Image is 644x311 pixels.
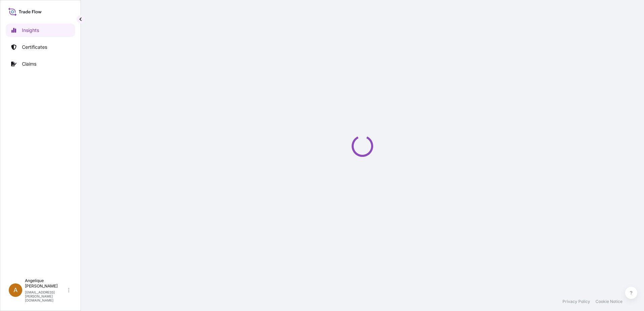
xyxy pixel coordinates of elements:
[6,24,75,37] a: Insights
[6,40,75,54] a: Certificates
[22,44,47,50] p: Certificates
[25,278,67,289] p: Angelique [PERSON_NAME]
[13,287,18,293] span: A
[22,27,39,34] p: Insights
[22,61,36,67] p: Claims
[595,299,622,304] a: Cookie Notice
[562,299,590,304] a: Privacy Policy
[25,290,67,302] p: [EMAIL_ADDRESS][PERSON_NAME][DOMAIN_NAME]
[6,57,75,71] a: Claims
